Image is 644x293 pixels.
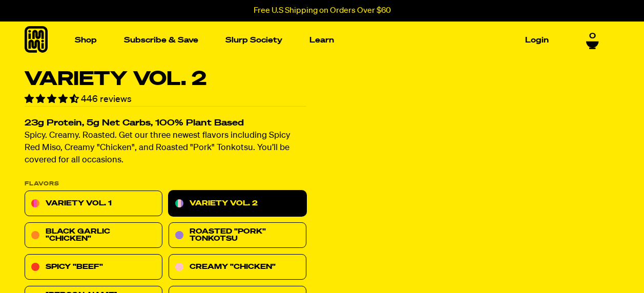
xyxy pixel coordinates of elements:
a: 0 [586,32,599,49]
p: Flavors [25,181,306,187]
span: 446 reviews [81,95,132,104]
p: Spicy. Creamy. Roasted. Get our three newest flavors including Spicy Red Miso, Creamy "Chicken", ... [25,130,306,167]
a: Black Garlic "Chicken" [25,223,162,248]
a: Slurp Society [221,32,286,48]
a: Variety Vol. 1 [25,191,162,217]
span: 4.70 stars [25,95,81,104]
h2: 23g Protein, 5g Net Carbs, 100% Plant Based [25,119,306,128]
h1: Variety Vol. 2 [25,70,306,89]
a: Subscribe & Save [120,32,202,48]
a: Login [521,32,553,48]
a: Spicy "Beef" [25,255,162,280]
a: Learn [305,32,338,48]
a: Variety Vol. 2 [169,191,306,217]
a: Roasted "Pork" Tonkotsu [169,223,306,248]
a: Creamy "Chicken" [169,255,306,280]
span: 0 [589,32,596,41]
p: Free U.S Shipping on Orders Over $60 [254,6,391,15]
a: Shop [71,32,101,48]
nav: Main navigation [71,22,553,59]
